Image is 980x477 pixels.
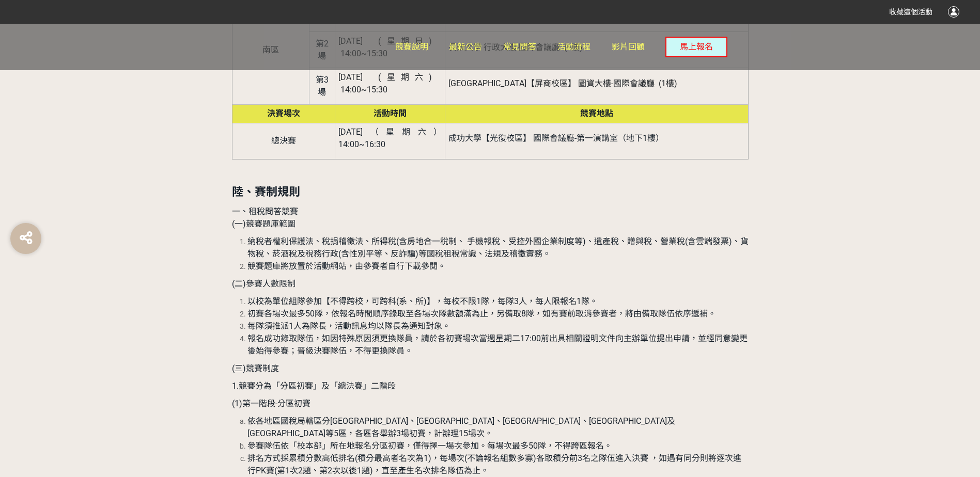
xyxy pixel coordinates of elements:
span: 最新公告 [449,42,482,52]
strong: 活動時間 [374,108,407,118]
span: 一、租稅問答競賽 [232,206,298,216]
span: 競賽說明 [395,42,428,52]
span: [DATE]（星期六） 14:00~16:30 [338,127,442,149]
span: 每隊須推派1人為隊長，活動訊息均以隊長為通知對象。 [247,321,450,331]
span: 影片回顧 [612,42,645,52]
button: 馬上報名 [665,37,727,57]
span: (一)競賽題庫範圍 [232,219,295,229]
span: (1)第一階段-分區初賽 [232,399,310,408]
span: 以校為單位組隊參加【不得跨校，可跨科(系、所)】，每校不限1隊，每隊3人，每人限報名1隊。 [247,296,598,306]
span: 納稅者權利保護法、稅捐稽徵法、所得稅(含房地合一稅制、 手機報稅、受控外國企業制度等)、遺產稅、贈與稅、營業稅(含雲端發票)、貨物稅、菸酒稅及稅務行政(含性別平等、反詐騙)等國稅租稅常識、法規及... [247,236,749,259]
span: (二)參賽人數限制 [232,279,295,289]
a: 競賽說明 [395,24,428,70]
strong: 決賽場次 [267,108,300,118]
span: 競賽題庫將放置於活動網站，由參賽者自行下載參閱。 [247,261,446,271]
span: 馬上報名 [680,42,713,52]
span: 1.競賽分為「分區初賽」及「總決賽」二階段 [232,381,396,391]
span: [GEOGRAPHIC_DATA]【屏商校區】 圖資大樓-國際會議廳 (1樓) [448,78,677,88]
span: 活動流程 [557,42,590,52]
span: 總決賽 [271,136,296,146]
strong: 競賽地點 [580,108,613,118]
span: 參賽隊伍依「校本部」所在地報名分區初賽，僅得擇一場次參加。每場次最多50隊，不得跨區報名。 [247,441,612,451]
strong: 陸、賽制規則 [232,185,300,198]
a: 最新公告 [449,24,482,70]
span: 依各地區國稅局轄區分[GEOGRAPHIC_DATA]、[GEOGRAPHIC_DATA]、[GEOGRAPHIC_DATA]、[GEOGRAPHIC_DATA]及[GEOGRAPHIC_DAT... [247,416,675,438]
span: [DATE] (星期六) 14:00~15:30 [338,72,442,94]
span: (三)競賽制度 [232,363,279,373]
a: 活動流程 [557,24,590,70]
a: 常見問答 [503,24,536,70]
span: 成功大學【光復校區】 國際會議廳-第一演講室（地下1樓） [448,133,664,143]
span: 收藏這個活動 [889,8,932,16]
span: 排名方式採累積分數高低排名(積分最高者名次為1)，每場次(不論報名組數多寡)各取積分前3名之隊伍進入決賽 ，如遇有同分則將逐次進行PK賽(第1次2題、第2次以後1題)，直至產生名次排名隊伍為止。 [247,453,741,475]
span: 常見問答 [503,42,536,52]
span: 第3場 [316,75,329,97]
a: 影片回顧 [612,24,645,70]
span: 報名成功錄取隊伍，如因特殊原因須更換隊員，請於各初賽場次當週星期二17:00前出具相關證明文件向主辦單位提出申請，並經同意變更後始得參賽；晉級決賽隊伍，不得更換隊員。 [247,333,748,356]
span: 初賽各場次最多50隊，依報名時間順序錄取至各場次隊數額滿為止，另備取8隊，如有賽前取消參賽者，將由備取隊伍依序遞補。 [247,309,716,319]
